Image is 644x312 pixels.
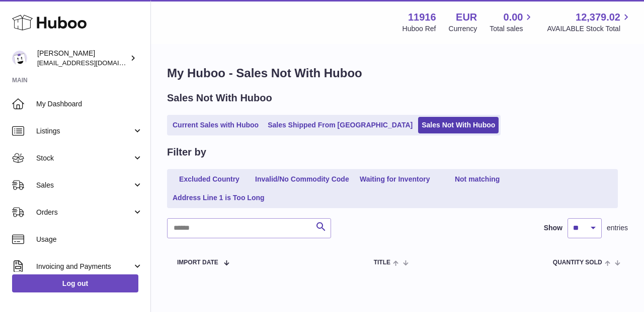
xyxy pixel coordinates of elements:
[37,59,148,67] span: [EMAIL_ADDRESS][DOMAIN_NAME]
[437,171,518,188] a: Not matching
[490,11,534,34] a: 0.00 Total sales
[418,117,499,133] a: Sales Not With Huboo
[169,117,262,133] a: Current Sales with Huboo
[252,171,353,188] a: Invalid/No Commodity Code
[456,11,477,24] strong: EUR
[607,223,628,233] span: entries
[547,11,632,34] a: 12,379.02 AVAILABLE Stock Total
[36,99,143,109] span: My Dashboard
[12,51,27,66] img: info@bananaleafsupplements.com
[167,65,628,81] h1: My Huboo - Sales Not With Huboo
[544,223,562,233] label: Show
[264,117,416,133] a: Sales Shipped From [GEOGRAPHIC_DATA]
[177,259,218,266] span: Import date
[36,208,132,217] span: Orders
[12,274,138,292] a: Log out
[36,235,143,244] span: Usage
[36,126,132,136] span: Listings
[408,11,436,24] strong: 11916
[167,91,272,105] h2: Sales Not With Huboo
[169,190,268,206] a: Address Line 1 is Too Long
[169,171,250,188] a: Excluded Country
[36,181,132,190] span: Sales
[504,11,523,24] span: 0.00
[36,262,132,271] span: Invoicing and Payments
[403,24,436,34] div: Huboo Ref
[374,259,390,266] span: Title
[36,153,132,163] span: Stock
[553,259,602,266] span: Quantity Sold
[449,24,477,34] div: Currency
[37,49,128,68] div: [PERSON_NAME]
[547,24,632,34] span: AVAILABLE Stock Total
[490,24,534,34] span: Total sales
[576,11,620,24] span: 12,379.02
[167,145,206,159] h2: Filter by
[355,171,435,188] a: Waiting for Inventory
